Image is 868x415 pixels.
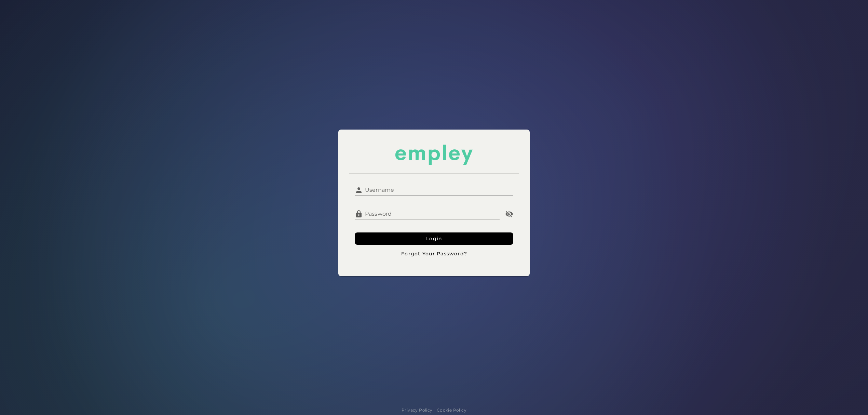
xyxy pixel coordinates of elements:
[402,407,433,414] a: Privacy Policy
[355,232,513,245] button: Login
[505,210,513,218] i: Password appended action
[437,407,466,414] a: Cookie Policy
[355,247,513,260] button: Forgot Your Password?
[426,236,443,242] span: Login
[401,251,467,257] span: Forgot Your Password?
